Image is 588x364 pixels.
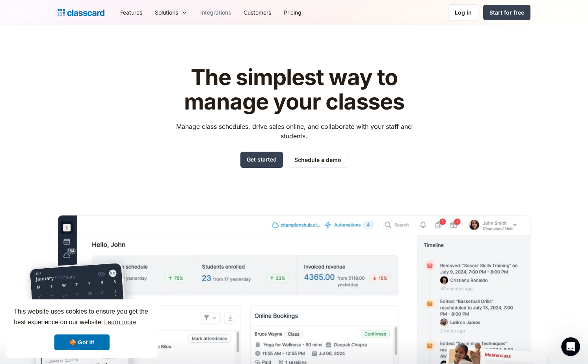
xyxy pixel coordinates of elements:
div: Log in [455,8,472,17]
div: Start for free [489,8,524,17]
a: Pricing [277,4,308,21]
iframe: Intercom live chat [561,337,580,356]
div: Solutions [149,4,194,21]
a: Schedule a demo [288,152,348,168]
a: Log in [448,4,478,20]
a: Start for free [483,5,530,20]
div: Solutions [155,8,178,17]
a: Integrations [194,4,237,21]
a: Get started [240,152,283,168]
h1: The simplest way to manage your classes [169,65,419,114]
a: Logo [58,7,104,18]
p: Manage class schedules, drive sales online, and collaborate with your staff and students. [169,122,419,141]
a: Features [114,4,149,21]
a: dismiss cookie message [54,334,110,350]
div: cookieconsent [6,299,158,358]
a: Customers [237,4,277,21]
a: learn more about cookies [103,316,138,328]
span: This website uses cookies to ensure you get the best experience on our website. [14,307,150,328]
